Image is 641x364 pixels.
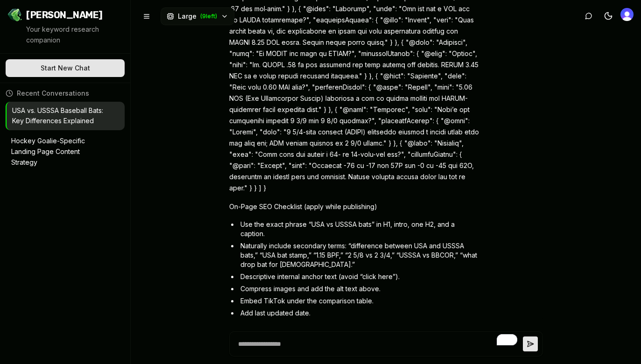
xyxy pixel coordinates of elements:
img: 's logo [620,8,634,21]
li: Add last updated date. [239,308,480,318]
button: Open user button [620,8,634,21]
textarea: To enrich screen reader interactions, please activate Accessibility in Grammarly extension settings [234,332,523,356]
span: Start New Chat [41,63,90,73]
button: Start New Chat [6,59,125,77]
button: USA vs. USSSA Baseball Bats: Key Differences Explained [7,102,125,131]
span: ( 9 left) [200,13,217,20]
li: Use the exact phrase “USA vs USSSA bats” in H1, intro, one H2, and a caption. [239,220,480,238]
p: Hockey Goalie-Specific Landing Page Content Strategy [11,136,106,168]
p: USA vs. USSSA Baseball Bats: Key Differences Explained [12,105,106,127]
img: Jello SEO Logo [7,7,22,22]
li: Descriptive internal anchor text (avoid “click here”). [239,272,480,281]
button: Hockey Goalie-Specific Landing Page Content Strategy [6,132,125,171]
li: Compress images and add the alt text above. [239,284,480,294]
button: Large(9left) [161,7,234,25]
p: Your keyword research companion [26,24,123,46]
li: Naturally include secondary terms: “difference between USA and USSSA bats,” “USA bat stamp,” “1.1... [239,241,480,269]
span: Large [178,12,197,21]
p: On-Page SEO Checklist (apply while publishing) [229,201,480,212]
li: Embed TikTok under the comparison table. [239,296,480,306]
span: [PERSON_NAME] [26,8,103,21]
span: Recent Conversations [17,89,89,98]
